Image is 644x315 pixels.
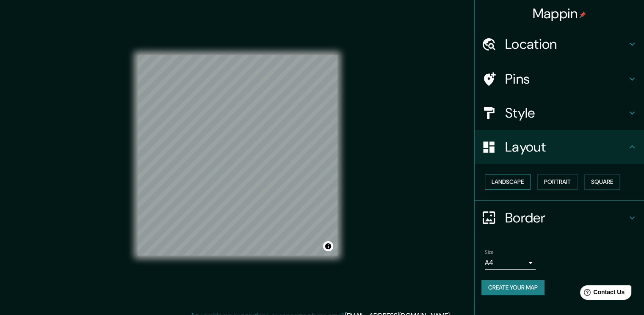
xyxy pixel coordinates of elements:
h4: Border [505,209,627,226]
div: Style [475,96,644,130]
div: Location [475,27,644,61]
h4: Mappin [533,5,586,22]
h4: Style [505,104,627,121]
div: Layout [475,130,644,164]
button: Square [584,174,620,190]
button: Create your map [481,280,544,295]
button: Landscape [485,174,531,190]
canvas: Map [138,55,337,256]
button: Portrait [537,174,578,190]
iframe: Help widget launcher [569,282,635,306]
button: Toggle attribution [323,241,333,251]
div: A4 [485,256,536,270]
h4: Layout [505,138,627,155]
div: Border [475,201,644,235]
div: Pins [475,62,644,96]
h4: Location [505,36,627,53]
img: pin-icon.png [579,11,586,18]
h4: Pins [505,70,627,87]
label: Size [485,248,494,256]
